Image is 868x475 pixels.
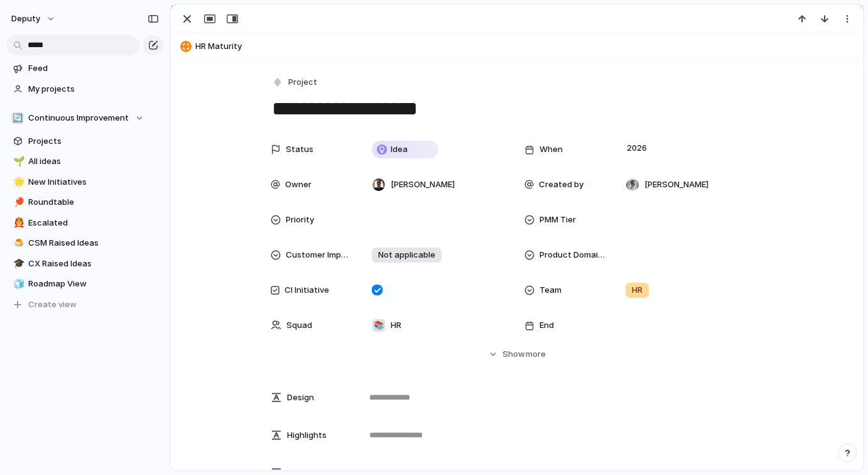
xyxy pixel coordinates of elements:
button: 🏓 [11,196,24,209]
a: My projects [6,80,163,99]
button: 🌱 [11,155,24,168]
a: 👨‍🚒Escalated [6,214,163,232]
div: 🏓 [13,195,22,210]
span: CI Initiative [285,284,329,297]
button: 🍮 [11,237,24,249]
a: 🌟New Initiatives [6,173,163,192]
span: deputy [11,13,40,25]
a: 🎓CX Raised Ideas [6,254,163,273]
a: 🏓Roundtable [6,193,163,212]
a: 🧊Roadmap View [6,275,163,293]
span: Customer Impact [286,249,351,261]
span: Status [286,143,313,156]
button: 🔄Continuous Improvement [6,109,163,128]
span: Projects [28,135,159,148]
span: My projects [28,83,159,96]
span: Squad [286,319,312,332]
div: 🍮 [13,236,22,251]
span: Product Domain Area [540,249,605,261]
div: 🎓 [13,256,22,271]
span: New Initiatives [28,176,159,188]
button: 🎓 [11,258,24,270]
span: Not applicable [378,249,435,261]
span: more [526,348,546,361]
span: Project [288,76,317,89]
span: Created by [539,178,583,191]
button: 👨‍🚒 [11,217,24,229]
button: 🌟 [11,176,24,188]
button: HR Maturity [176,36,857,57]
span: When [540,143,563,156]
span: PMM Tier [540,214,576,226]
div: 🧊 [13,277,22,292]
span: HR [632,284,643,297]
button: Create view [6,295,163,314]
span: Highlights [287,429,327,442]
a: Feed [6,59,163,78]
span: Idea [391,143,408,156]
span: CX Raised Ideas [28,258,159,270]
span: Show [502,348,525,361]
span: Priority [286,214,314,226]
span: CSM Raised Ideas [28,237,159,249]
span: All ideas [28,155,159,168]
span: Feed [28,62,159,75]
button: Showmore [271,343,763,366]
div: 🌟 [13,175,22,189]
span: Escalated [28,217,159,229]
span: Roundtable [28,196,159,209]
div: 📚 [372,319,385,332]
div: 👨‍🚒 [13,216,22,230]
span: Roadmap View [28,278,159,290]
span: HR Maturity [195,40,857,53]
span: [PERSON_NAME] [391,178,455,191]
span: Design [287,391,314,404]
span: Continuous Improvement [28,112,129,124]
a: Projects [6,132,163,151]
div: 🌱 [13,155,22,169]
button: deputy [6,9,62,29]
span: Owner [285,178,312,191]
span: End [540,319,554,332]
div: 🔄 [11,112,24,124]
span: Create view [28,298,77,311]
span: [PERSON_NAME] [644,178,708,191]
a: 🍮CSM Raised Ideas [6,234,163,253]
span: Team [540,284,561,297]
a: 🌱All ideas [6,152,163,171]
button: Project [269,74,321,92]
span: HR [391,319,401,332]
span: 2026 [624,141,650,156]
button: 🧊 [11,278,24,290]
